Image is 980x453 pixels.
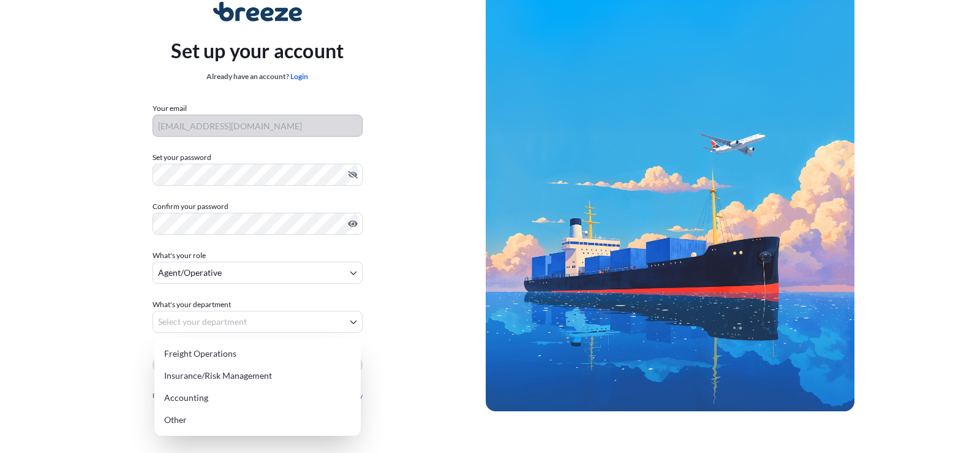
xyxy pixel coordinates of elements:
[159,409,356,431] div: Other
[159,343,356,365] div: Freight Operations
[159,387,356,409] div: Accounting
[348,219,358,229] button: Show password
[159,365,356,387] div: Insurance/Risk Management
[348,170,358,180] button: Hide password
